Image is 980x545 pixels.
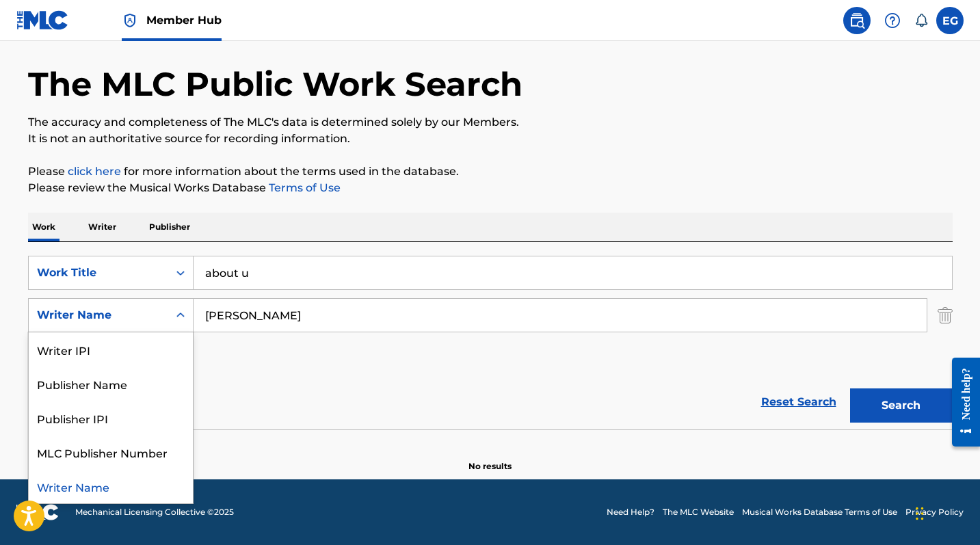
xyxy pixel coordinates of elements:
[936,7,964,34] div: User Menu
[468,444,512,473] p: No results
[905,506,964,518] a: Privacy Policy
[37,307,160,323] div: Writer Name
[850,388,953,423] button: Search
[29,435,193,469] div: MLC Publisher Number
[16,10,69,30] img: MLC Logo
[28,180,953,196] p: Please review the Musical Works Database
[849,12,865,29] img: search
[742,506,897,518] a: Musical Works Database Terms of Use
[28,213,59,241] p: Work
[914,14,928,27] div: Notifications
[912,479,980,545] iframe: Chat Widget
[146,12,222,28] span: Member Hub
[266,181,341,194] a: Terms of Use
[916,493,924,534] div: Drag
[879,7,906,34] div: Help
[843,7,871,34] a: Public Search
[37,265,160,281] div: Work Title
[84,213,120,241] p: Writer
[75,506,234,518] span: Mechanical Licensing Collective © 2025
[663,506,734,518] a: The MLC Website
[938,298,953,332] img: Delete Criterion
[28,114,953,131] p: The accuracy and completeness of The MLC's data is determined solely by our Members.
[68,165,121,178] a: click here
[754,387,843,417] a: Reset Search
[28,163,953,180] p: Please for more information about the terms used in the database.
[28,64,522,105] h1: The MLC Public Work Search
[145,213,194,241] p: Publisher
[942,345,980,458] iframe: Resource Center
[29,332,193,367] div: Writer IPI
[28,256,953,429] form: Search Form
[28,131,953,147] p: It is not an authoritative source for recording information.
[16,504,59,520] img: logo
[607,506,654,518] a: Need Help?
[29,367,193,401] div: Publisher Name
[29,469,193,503] div: Writer Name
[122,12,138,29] img: Top Rightsholder
[29,401,193,435] div: Publisher IPI
[884,12,901,29] img: help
